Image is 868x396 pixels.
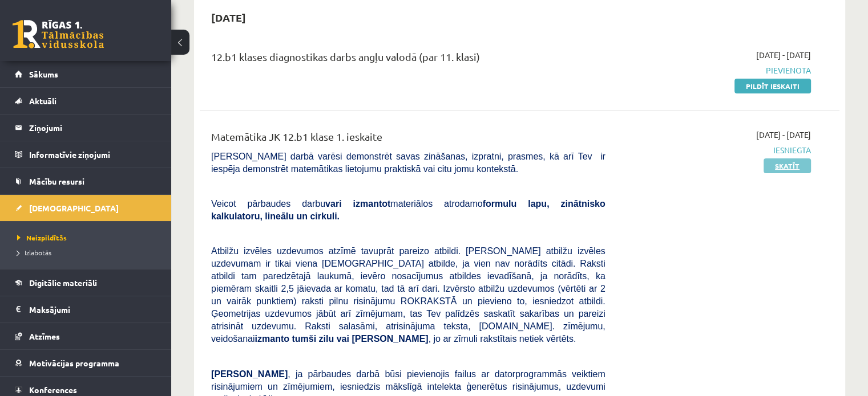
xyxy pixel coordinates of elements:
[211,246,605,344] span: Atbilžu izvēles uzdevumos atzīmē tavuprāt pareizo atbildi. [PERSON_NAME] atbilžu izvēles uzdevuma...
[764,158,811,173] a: Skatīt
[292,334,428,344] b: tumši zilu vai [PERSON_NAME]
[29,331,60,341] span: Atzīmes
[211,152,605,174] span: [PERSON_NAME] darbā varēsi demonstrēt savas zināšanas, izpratni, prasmes, kā arī Tev ir iespēja d...
[13,20,104,48] a: Rīgas 1. Tālmācības vidusskola
[623,64,811,76] span: Pievienota
[15,61,157,87] a: Sākums
[29,277,97,288] span: Digitālie materiāli
[255,334,289,344] b: izmanto
[29,203,119,213] span: [DEMOGRAPHIC_DATA]
[211,369,288,379] span: [PERSON_NAME]
[15,350,157,376] a: Motivācijas programma
[211,199,605,221] b: formulu lapu, zinātnisko kalkulatoru, lineālu un cirkuli.
[211,199,605,221] span: Veicot pārbaudes darbu materiālos atrodamo
[15,270,157,296] a: Digitālie materiāli
[15,115,157,141] a: Ziņojumi
[211,129,605,150] div: Matemātika JK 12.b1 klase 1. ieskaite
[29,296,157,322] legend: Maksājumi
[623,144,811,156] span: Iesniegta
[29,141,157,168] legend: Informatīvie ziņojumi
[29,358,119,368] span: Motivācijas programma
[15,141,157,168] a: Informatīvie ziņojumi
[15,168,157,194] a: Mācību resursi
[15,323,157,349] a: Atzīmes
[15,195,157,221] a: [DEMOGRAPHIC_DATA]
[734,79,811,93] a: Pildīt ieskaiti
[15,296,157,322] a: Maksājumi
[756,49,811,61] span: [DATE] - [DATE]
[17,248,51,257] span: Izlabotās
[17,233,67,242] span: Neizpildītās
[211,49,605,70] div: 12.b1 klases diagnostikas darbs angļu valodā (par 11. klasi)
[29,176,84,186] span: Mācību resursi
[29,385,77,395] span: Konferences
[17,247,160,258] a: Izlabotās
[325,199,390,209] b: vari izmantot
[15,88,157,114] a: Aktuāli
[29,96,56,106] span: Aktuāli
[29,69,58,79] span: Sākums
[756,129,811,141] span: [DATE] - [DATE]
[17,232,160,243] a: Neizpildītās
[29,115,157,141] legend: Ziņojumi
[200,4,257,31] h2: [DATE]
